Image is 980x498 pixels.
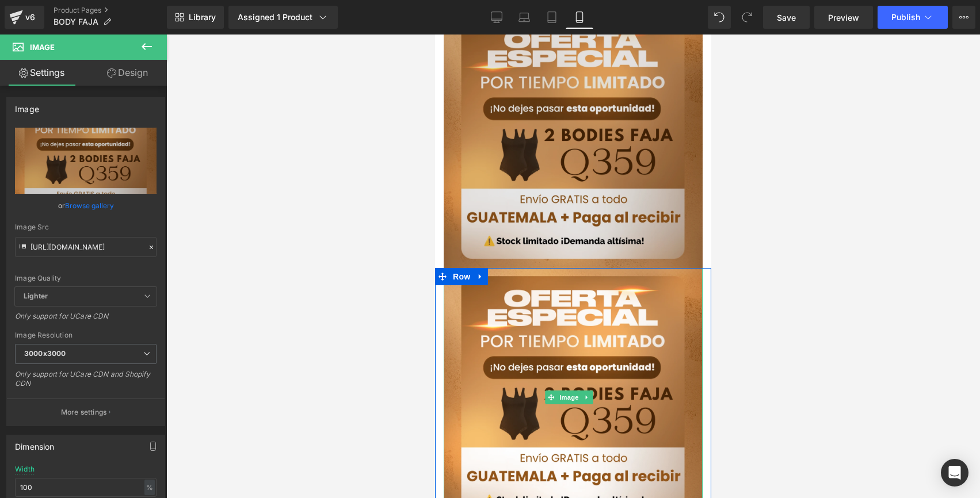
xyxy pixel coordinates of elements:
[5,6,44,29] a: v6
[65,196,114,216] a: Browse gallery
[238,12,329,23] div: Assigned 1 Product
[189,12,216,22] span: Library
[952,6,975,29] button: More
[814,6,873,29] a: Preview
[941,459,968,486] div: Open Intercom Messenger
[828,12,859,24] span: Preview
[15,233,38,251] span: Row
[878,6,948,29] button: Publish
[146,356,158,370] a: Expand / Collapse
[735,6,758,29] button: Redo
[15,200,157,212] div: or
[167,6,224,29] a: New Library
[24,292,48,300] b: Lighter
[144,480,155,495] div: %
[24,349,66,358] b: 3000x3000
[15,478,157,497] input: auto
[15,435,55,451] div: Dimension
[15,98,39,114] div: Image
[510,6,538,29] a: Laptop
[15,223,157,231] div: Image Src
[61,407,107,417] p: More settings
[23,10,37,25] div: v6
[30,43,55,52] span: Image
[708,6,731,29] button: Undo
[15,465,35,473] div: Width
[86,60,169,86] a: Design
[15,312,157,328] div: Only support for UCare CDN
[54,6,167,15] a: Product Pages
[7,399,165,426] button: More settings
[122,356,146,370] span: Image
[38,233,53,251] a: Expand / Collapse
[483,6,510,29] a: Desktop
[891,13,920,22] span: Publish
[566,6,593,29] a: Mobile
[15,274,157,282] div: Image Quality
[54,17,98,26] span: BODY FAJA
[15,237,157,257] input: Link
[15,370,157,396] div: Only support for UCare CDN and Shopify CDN
[538,6,566,29] a: Tablet
[777,12,796,24] span: Save
[15,331,157,339] div: Image Resolution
